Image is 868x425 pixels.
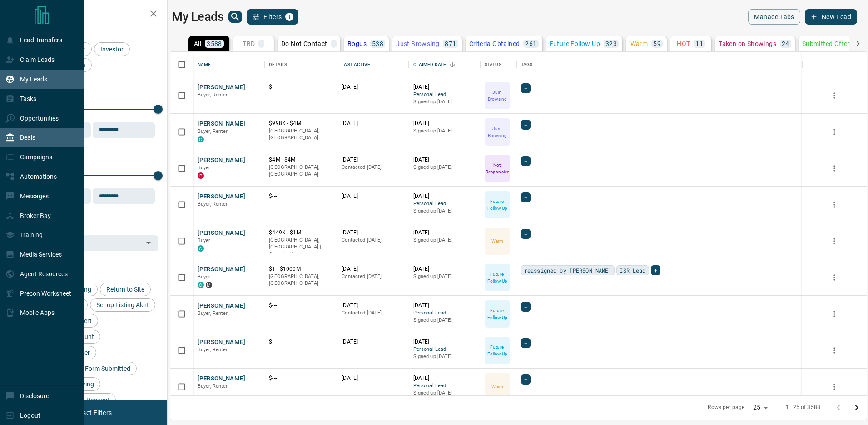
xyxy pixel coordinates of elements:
p: $--- [269,338,332,346]
div: property.ca [198,172,204,179]
div: Tags [521,52,533,77]
span: Buyer, Renter [198,92,228,98]
div: + [521,192,531,202]
p: Do Not Contact [281,40,327,47]
p: $449K - $1M [269,229,332,237]
p: Warm [630,40,648,47]
div: Name [193,52,264,77]
div: Return to Site [100,283,151,296]
p: 871 [445,40,456,47]
p: [GEOGRAPHIC_DATA], [GEOGRAPHIC_DATA] [269,127,332,142]
p: 1–25 of 3588 [786,404,820,411]
span: + [524,157,527,166]
p: Signed up [DATE] [413,390,476,397]
div: Status [485,52,501,77]
p: 11 [695,40,703,47]
button: more [828,125,841,139]
p: Signed up [DATE] [413,98,476,106]
button: more [828,307,841,321]
span: + [524,302,527,311]
div: Details [264,52,337,77]
div: 25 [749,401,771,414]
button: [PERSON_NAME] [198,120,245,128]
p: $--- [269,302,332,309]
h2: Filters [29,9,158,20]
p: Signed up [DATE] [413,273,476,280]
span: Personal Lead [413,91,476,99]
p: Future Follow Up [486,307,509,321]
span: Buyer [198,238,211,243]
p: [GEOGRAPHIC_DATA], [GEOGRAPHIC_DATA] [269,273,332,287]
div: Last Active [337,52,408,77]
p: [DATE] [342,302,404,309]
span: + [654,266,657,275]
p: $--- [269,192,332,200]
button: more [828,162,841,175]
p: Future Follow Up [486,271,509,284]
p: [DATE] [342,338,404,346]
p: Signed up [DATE] [413,353,476,360]
button: [PERSON_NAME] [198,229,245,238]
div: Details [269,52,287,77]
p: $--- [269,83,332,91]
p: Contacted [DATE] [342,273,404,280]
p: [DATE] [342,120,404,127]
span: + [524,229,527,238]
span: Return to Site [103,286,148,293]
p: Warm [491,383,503,390]
div: condos.ca [198,245,204,252]
span: Buyer [198,274,211,280]
p: Future Follow Up [550,40,600,47]
p: [DATE] [413,83,476,91]
p: Not Responsive [486,162,509,175]
p: - [260,40,262,47]
button: Sort [446,58,459,71]
button: Filters1 [247,9,299,25]
button: more [828,344,841,357]
div: mrloft.ca [206,282,212,288]
p: Just Browsing [486,89,509,102]
p: $--- [269,374,332,382]
span: + [524,120,527,129]
button: [PERSON_NAME] [198,156,245,165]
p: [DATE] [413,229,476,237]
p: Signed up [DATE] [413,164,476,171]
button: Reset Filters [69,405,118,420]
span: + [524,375,527,384]
span: ISR Lead [620,266,645,275]
p: [DATE] [413,338,476,346]
p: Future Follow Up [486,344,509,357]
span: Buyer, Renter [198,201,228,207]
p: Submitted Offer [802,40,850,47]
div: + [521,120,531,130]
button: [PERSON_NAME] [198,265,245,274]
div: Set up Listing Alert [90,298,155,312]
span: Buyer, Renter [198,128,228,134]
button: [PERSON_NAME] [198,83,245,92]
p: Warm [491,238,503,244]
p: [DATE] [342,192,404,200]
span: Personal Lead [413,309,476,317]
p: [DATE] [342,265,404,273]
div: Claimed Date [409,52,480,77]
span: + [524,339,527,348]
p: Contacted [DATE] [342,164,404,171]
span: Buyer, Renter [198,310,228,316]
button: [PERSON_NAME] [198,338,245,347]
span: Buyer, Renter [198,383,228,389]
button: [PERSON_NAME] [198,374,245,383]
span: Set up Listing Alert [93,301,152,309]
p: [DATE] [342,374,404,382]
p: All [194,40,201,47]
span: Personal Lead [413,200,476,208]
div: + [651,265,660,275]
span: + [524,84,527,93]
button: more [828,271,841,284]
button: search button [228,11,242,23]
p: 323 [605,40,617,47]
div: + [521,374,531,385]
span: Personal Lead [413,346,476,354]
p: [DATE] [342,229,404,237]
span: + [524,193,527,202]
p: Signed up [DATE] [413,237,476,244]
